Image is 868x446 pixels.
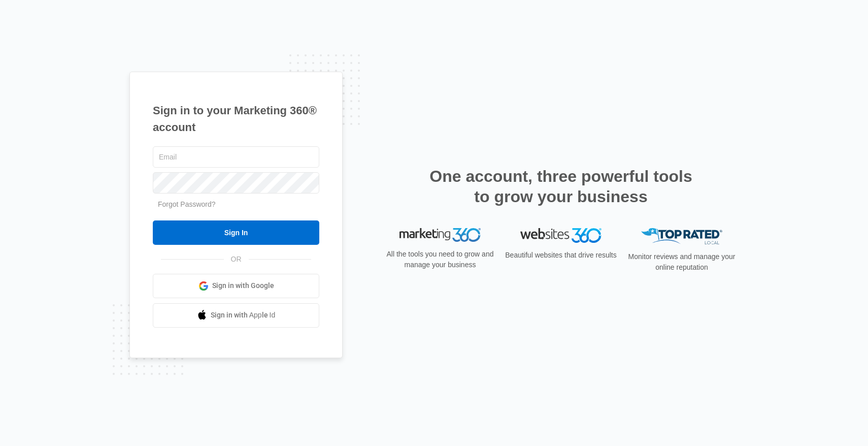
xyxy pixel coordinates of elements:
p: Monitor reviews and manage your online reputation [625,251,739,273]
a: Sign in with Google [153,274,319,298]
p: All the tools you need to grow and manage your business [383,249,497,270]
span: Sign in with Google [212,280,274,291]
h1: Sign in to your Marketing 360® account [153,102,319,136]
img: Marketing 360 [399,228,481,242]
input: Email [153,146,319,168]
input: Sign In [153,220,319,245]
a: Forgot Password? [158,200,216,208]
p: Beautiful websites that drive results [504,250,618,261]
span: Sign in with Apple Id [211,310,276,321]
span: OR [224,254,249,265]
img: Top Rated Local [641,228,722,245]
h2: One account, three powerful tools to grow your business [426,166,695,207]
img: Websites 360 [520,228,602,243]
a: Sign in with Apple Id [153,303,319,328]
